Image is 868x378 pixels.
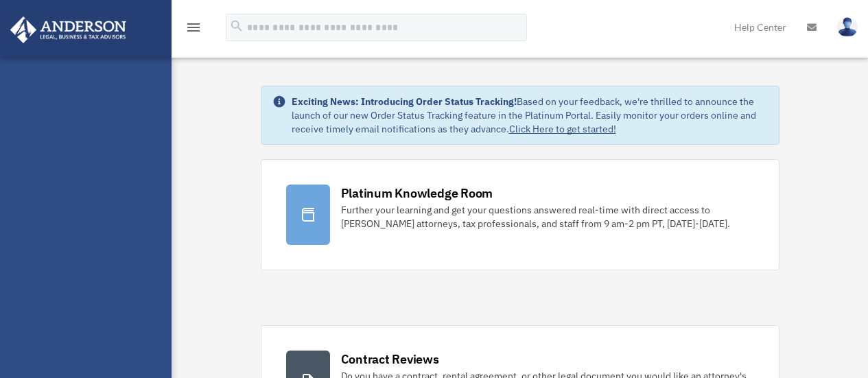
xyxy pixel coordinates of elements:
[185,24,202,36] a: menu
[229,19,244,34] i: search
[341,185,493,202] div: Platinum Knowledge Room
[509,123,616,135] a: Click Here to get started!
[261,159,779,270] a: Platinum Knowledge Room Further your learning and get your questions answered real-time with dire...
[292,95,768,136] div: Based on your feedback, we're thrilled to announce the launch of our new Order Status Tracking fe...
[6,16,130,43] img: Anderson Advisors Platinum Portal
[185,19,202,36] i: menu
[292,95,517,108] strong: Exciting News: Introducing Order Status Tracking!
[837,17,858,37] img: User Pic
[341,351,439,368] div: Contract Reviews
[341,203,754,231] div: Further your learning and get your questions answered real-time with direct access to [PERSON_NAM...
